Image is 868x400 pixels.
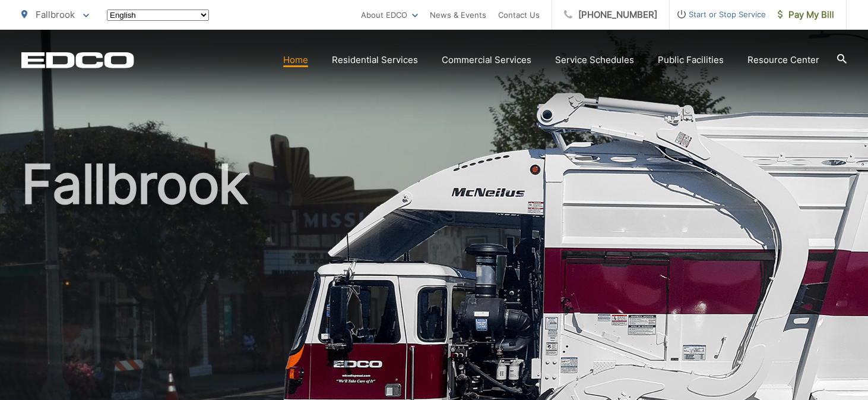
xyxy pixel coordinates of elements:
a: EDCD logo. Return to the homepage. [21,52,134,68]
a: Commercial Services [442,53,531,67]
select: Select a language [107,10,209,21]
span: Pay My Bill [778,8,834,22]
a: Service Schedules [555,53,634,67]
a: About EDCO [361,8,418,22]
a: Home [283,53,308,67]
span: Fallbrook [36,9,75,20]
a: Contact Us [498,8,540,22]
a: Residential Services [332,53,418,67]
a: Resource Center [747,53,819,67]
a: Public Facilities [658,53,724,67]
a: News & Events [430,8,486,22]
